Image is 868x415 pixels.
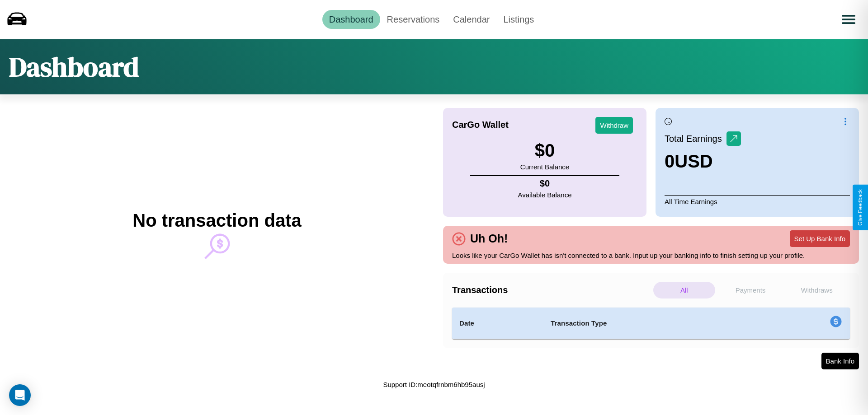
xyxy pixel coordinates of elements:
[551,318,756,329] h4: Transaction Type
[452,120,509,130] h4: CarGo Wallet
[9,384,31,406] div: Open Intercom Messenger
[821,353,859,369] button: Bank Info
[496,10,541,29] a: Listings
[665,151,741,172] h3: 0 USD
[452,249,850,261] p: Looks like your CarGo Wallet has isn't connected to a bank. Input up your banking info to finish ...
[459,318,536,329] h4: Date
[9,48,139,85] h1: Dashboard
[132,210,301,231] h2: No transaction data
[653,282,715,298] p: All
[520,161,569,173] p: Current Balance
[665,195,850,208] p: All Time Earnings
[836,7,861,32] button: Open menu
[452,285,651,295] h4: Transactions
[452,308,850,339] table: simple table
[790,230,850,247] button: Set Up Bank Info
[857,189,863,226] div: Give Feedback
[720,282,782,298] p: Payments
[595,117,633,134] button: Withdraw
[383,378,485,391] p: Support ID: meotqfrnbm6hb95ausj
[446,10,496,29] a: Calendar
[518,178,572,189] h4: $ 0
[520,140,569,161] h3: $ 0
[466,232,512,245] h4: Uh Oh!
[665,131,726,147] p: Total Earnings
[380,10,447,29] a: Reservations
[786,282,848,298] p: Withdraws
[518,189,572,201] p: Available Balance
[322,10,380,29] a: Dashboard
